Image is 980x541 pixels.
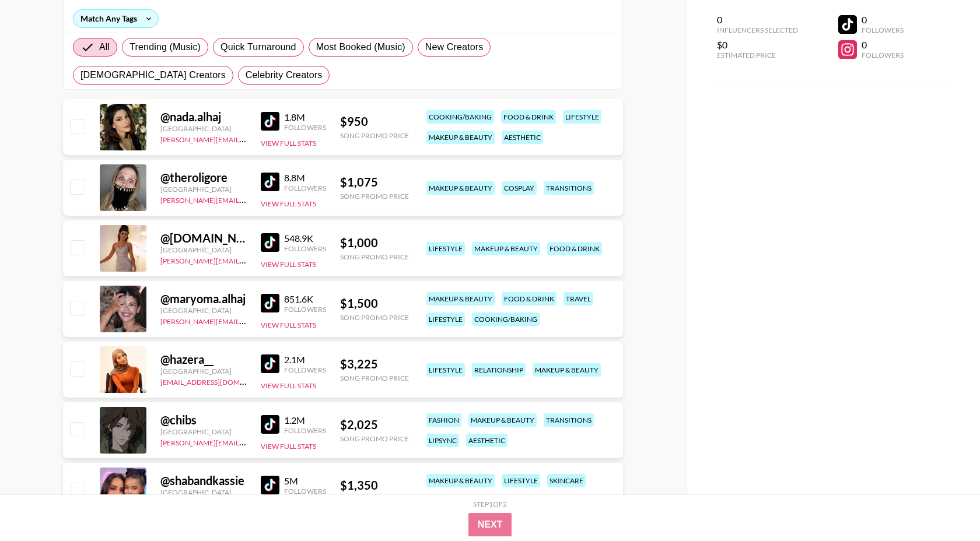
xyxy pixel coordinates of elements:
div: cooking/baking [472,312,540,326]
button: View Full Stats [261,139,316,147]
div: Estimated Price [717,51,798,59]
button: View Full Stats [261,381,316,390]
div: @ theroligore [160,170,247,185]
div: food & drink [547,242,602,255]
div: [GEOGRAPHIC_DATA] [160,124,247,133]
div: Followers [284,305,326,314]
div: cosplay [502,181,537,195]
div: Step 1 of 2 [473,500,507,508]
div: skincare [547,474,586,487]
div: $0 [717,39,798,51]
div: relationship [472,363,526,377]
div: Song Promo Price [340,252,409,261]
div: 8.8M [284,172,326,184]
div: makeup & beauty [472,242,540,255]
div: lifestyle [426,242,465,255]
button: View Full Stats [261,442,316,451]
div: 2.1M [284,354,326,366]
div: [GEOGRAPHIC_DATA] [160,367,247,375]
div: 1.8M [284,111,326,123]
div: Followers [284,487,326,496]
div: $ 3,225 [340,357,409,371]
div: $ 1,075 [340,175,409,189]
div: 851.6K [284,293,326,305]
div: fashion [426,413,461,427]
img: TikTok [261,294,279,312]
a: [PERSON_NAME][EMAIL_ADDRESS][DOMAIN_NAME] [160,254,333,265]
span: All [99,40,110,54]
span: Celebrity Creators [246,68,323,82]
div: @ nada.alhaj [160,110,247,124]
span: Most Booked (Music) [316,40,405,54]
button: View Full Stats [261,321,316,329]
div: makeup & beauty [426,474,495,487]
div: transitions [544,413,594,427]
img: TikTok [261,112,279,131]
div: Song Promo Price [340,313,409,322]
a: [EMAIL_ADDRESS][DOMAIN_NAME] [160,375,278,387]
div: Song Promo Price [340,434,409,443]
div: cooking/baking [426,110,494,124]
div: Match Any Tags [73,10,158,27]
div: lifestyle [502,474,540,487]
div: Influencers Selected [717,26,798,34]
div: [GEOGRAPHIC_DATA] [160,427,247,436]
div: Followers [862,26,904,34]
div: lifestyle [563,110,601,124]
div: food & drink [501,110,556,124]
div: Song Promo Price [340,374,409,382]
img: TikTok [261,354,279,373]
div: $ 1,500 [340,296,409,311]
button: Next [468,513,512,536]
div: transitions [544,181,594,195]
div: makeup & beauty [468,413,537,427]
img: TikTok [261,415,279,434]
a: [PERSON_NAME][EMAIL_ADDRESS][DOMAIN_NAME] [160,133,333,144]
div: lipsync [426,434,459,447]
a: [PERSON_NAME][EMAIL_ADDRESS][DOMAIN_NAME] [160,315,333,326]
div: 5M [284,475,326,487]
div: [GEOGRAPHIC_DATA] [160,488,247,497]
button: View Full Stats [261,199,316,208]
div: 0 [862,14,904,26]
div: $ 2,025 [340,417,409,432]
div: $ 1,350 [340,478,409,493]
a: [PERSON_NAME][EMAIL_ADDRESS][DOMAIN_NAME] [160,436,333,447]
div: travel [563,292,593,305]
span: [DEMOGRAPHIC_DATA] Creators [80,68,226,82]
div: 1.2M [284,414,326,426]
span: New Creators [425,40,484,54]
div: Followers [284,123,326,132]
div: makeup & beauty [426,181,495,195]
div: makeup & beauty [533,363,601,377]
div: food & drink [502,292,556,305]
div: lifestyle [426,312,465,326]
div: makeup & beauty [426,131,495,144]
button: View Full Stats [261,260,316,269]
div: @ chibs [160,413,247,427]
div: 0 [862,39,904,51]
div: [GEOGRAPHIC_DATA] [160,306,247,315]
div: [GEOGRAPHIC_DATA] [160,185,247,194]
div: $ 950 [340,114,409,129]
img: TikTok [261,173,279,191]
div: [GEOGRAPHIC_DATA] [160,245,247,254]
div: @ hazera__ [160,352,247,367]
div: Followers [284,244,326,253]
img: TikTok [261,476,279,494]
iframe: Drift Widget Chat Controller [922,483,966,527]
img: TikTok [261,233,279,252]
div: @ [DOMAIN_NAME] [160,231,247,245]
div: Followers [284,184,326,192]
span: Trending (Music) [129,40,201,54]
div: 0 [717,14,798,26]
div: @ maryoma.alhaj [160,291,247,306]
span: Quick Turnaround [220,40,296,54]
div: aesthetic [502,131,543,144]
div: 548.9K [284,233,326,244]
div: Followers [284,426,326,435]
div: Song Promo Price [340,131,409,140]
div: aesthetic [466,434,508,447]
div: $ 1,000 [340,236,409,250]
div: lifestyle [426,363,465,377]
